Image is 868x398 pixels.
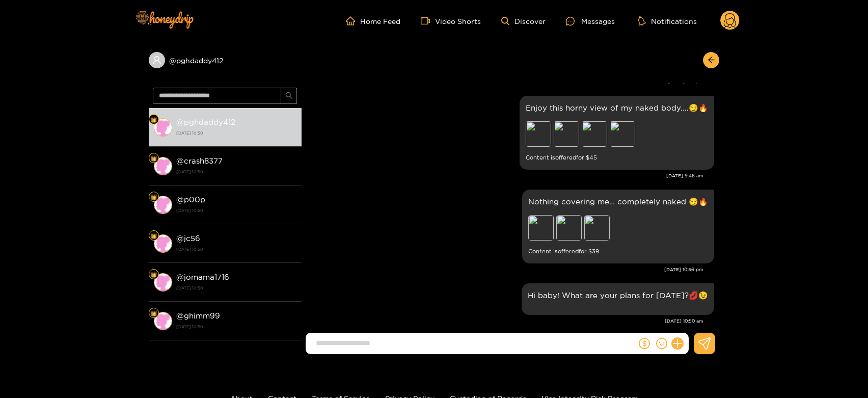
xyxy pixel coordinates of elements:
[639,338,650,349] span: dollar
[522,283,714,315] div: Aug. 15, 10:50 am
[151,310,157,316] img: Fan Level
[176,195,205,204] strong: @ p00p
[176,167,296,176] strong: [DATE] 10:50
[526,152,708,164] small: Content is offered for $ 45
[176,156,223,165] strong: @ crash8377
[154,273,172,291] img: conversation
[346,16,360,25] span: home
[528,246,708,257] small: Content is offered for $ 39
[522,190,714,263] div: Aug. 14, 10:56 pm
[528,196,708,207] p: Nothing covering me… completely naked 😏🔥
[176,128,296,138] strong: [DATE] 10:50
[176,206,296,215] strong: [DATE] 10:50
[151,272,157,278] img: Fan Level
[346,16,400,25] a: Home Feed
[176,118,235,126] strong: @ pghdaddy412
[176,234,200,243] strong: @ jc56
[149,52,302,68] div: @pghdaddy412
[154,118,172,137] img: conversation
[421,16,435,25] span: video-camera
[528,289,708,301] p: Hi baby! What are your plans for [DATE]?💋😉
[637,336,652,351] button: dollar
[708,56,715,65] span: arrow-left
[154,312,172,330] img: conversation
[176,311,220,320] strong: @ ghimm99
[520,96,714,170] div: Aug. 14, 9:46 am
[281,88,297,104] button: search
[526,102,708,114] p: Enjoy this horny view of my naked body....😏🔥
[176,322,296,331] strong: [DATE] 10:50
[307,266,703,273] div: [DATE] 10:56 pm
[285,92,293,100] span: search
[176,283,296,293] strong: [DATE] 10:50
[152,56,161,65] span: user
[154,157,172,175] img: conversation
[154,234,172,253] img: conversation
[703,52,719,68] button: arrow-left
[501,17,546,25] a: Discover
[151,233,157,239] img: Fan Level
[566,15,615,27] div: Messages
[176,273,229,281] strong: @ jomama1716
[307,317,703,325] div: [DATE] 10:50 am
[154,196,172,214] img: conversation
[151,117,157,123] img: Fan Level
[151,194,157,200] img: Fan Level
[635,16,700,26] button: Notifications
[151,155,157,162] img: Fan Level
[307,172,703,179] div: [DATE] 9:46 am
[176,245,296,254] strong: [DATE] 10:50
[421,16,481,25] a: Video Shorts
[656,338,667,349] span: smile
